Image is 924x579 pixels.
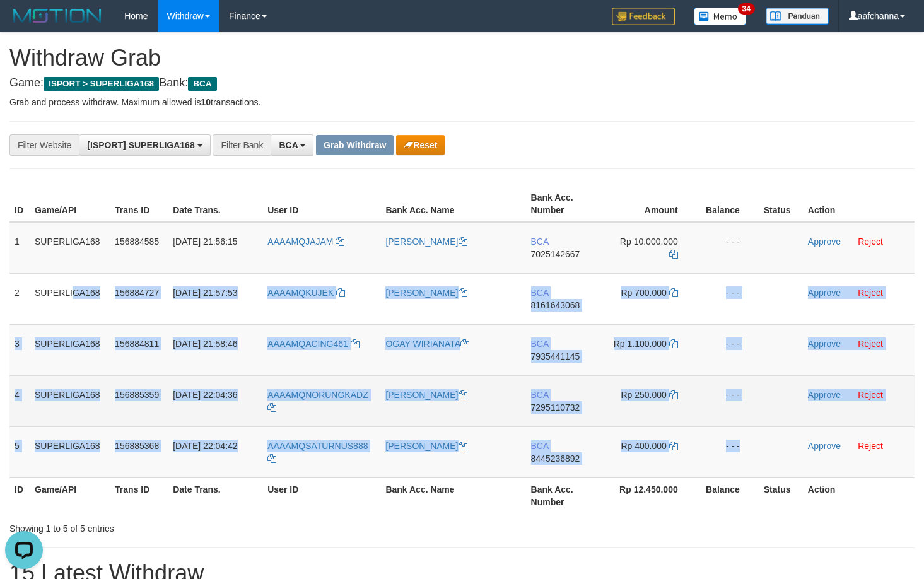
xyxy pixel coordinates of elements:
[697,273,759,324] td: - - -
[115,441,159,451] span: 156885368
[267,339,360,349] a: AAAAMQACING461
[614,339,667,349] span: Rp 1.100.000
[697,222,759,274] td: - - -
[803,477,915,513] th: Action
[766,8,829,25] img: panduan.png
[858,390,883,400] a: Reject
[9,186,30,222] th: ID
[531,237,549,247] span: BCA
[9,517,375,535] div: Showing 1 to 5 of 5 entries
[9,324,30,375] td: 3
[694,8,747,25] img: Button%20Memo.svg
[9,477,30,513] th: ID
[316,135,394,155] button: Grab Withdraw
[9,222,30,274] td: 1
[173,237,237,247] span: [DATE] 21:56:15
[697,186,759,222] th: Balance
[30,324,110,375] td: SUPERLIGA168
[697,426,759,477] td: - - -
[115,237,159,247] span: 156884585
[9,375,30,426] td: 4
[115,288,159,298] span: 156884727
[30,273,110,324] td: SUPERLIGA168
[526,477,604,513] th: Bank Acc. Number
[669,249,678,259] a: Copy 10000000 to clipboard
[531,288,549,298] span: BCA
[612,8,675,25] img: Feedback.jpg
[385,390,467,400] a: [PERSON_NAME]
[9,273,30,324] td: 2
[188,77,216,91] span: BCA
[267,237,344,247] a: AAAAMQJAJAM
[30,477,110,513] th: Game/API
[30,222,110,274] td: SUPERLIGA168
[271,134,313,156] button: BCA
[531,339,549,349] span: BCA
[759,186,803,222] th: Status
[808,237,841,247] a: Approve
[803,186,915,222] th: Action
[604,186,697,222] th: Amount
[385,441,467,451] a: [PERSON_NAME]
[267,288,334,298] span: AAAAMQKUJEK
[669,441,678,451] a: Copy 400000 to clipboard
[380,477,525,513] th: Bank Acc. Name
[173,339,237,349] span: [DATE] 21:58:46
[267,441,368,451] span: AAAAMQSATURNUS888
[531,249,580,259] span: Copy 7025142667 to clipboard
[858,288,883,298] a: Reject
[531,390,549,400] span: BCA
[697,324,759,375] td: - - -
[168,477,262,513] th: Date Trans.
[30,426,110,477] td: SUPERLIGA168
[9,134,79,156] div: Filter Website
[5,5,43,43] button: Open LiveChat chat widget
[173,288,237,298] span: [DATE] 21:57:53
[267,288,345,298] a: AAAAMQKUJEK
[168,186,262,222] th: Date Trans.
[621,390,666,400] span: Rp 250.000
[669,288,678,298] a: Copy 700000 to clipboard
[526,186,604,222] th: Bank Acc. Number
[79,134,210,156] button: [ISPORT] SUPERLIGA168
[738,3,755,15] span: 34
[531,300,580,310] span: Copy 8161643068 to clipboard
[531,402,580,412] span: Copy 7295110732 to clipboard
[621,288,666,298] span: Rp 700.000
[531,453,580,464] span: Copy 8445236892 to clipboard
[531,351,580,361] span: Copy 7935441145 to clipboard
[9,45,915,71] h1: Withdraw Grab
[173,441,237,451] span: [DATE] 22:04:42
[380,186,525,222] th: Bank Acc. Name
[669,339,678,349] a: Copy 1100000 to clipboard
[267,339,348,349] span: AAAAMQACING461
[201,97,211,107] strong: 10
[385,339,469,349] a: OGAY WIRIANATA
[620,237,678,247] span: Rp 10.000.000
[110,186,168,222] th: Trans ID
[213,134,271,156] div: Filter Bank
[385,237,467,247] a: [PERSON_NAME]
[173,390,237,400] span: [DATE] 22:04:36
[262,477,380,513] th: User ID
[808,339,841,349] a: Approve
[9,77,915,90] h4: Game: Bank:
[385,288,467,298] a: [PERSON_NAME]
[396,135,445,155] button: Reset
[267,237,333,247] span: AAAAMQJAJAM
[9,6,105,25] img: MOTION_logo.png
[30,186,110,222] th: Game/API
[9,96,915,108] p: Grab and process withdraw. Maximum allowed is transactions.
[808,441,841,451] a: Approve
[858,441,883,451] a: Reject
[759,477,803,513] th: Status
[30,375,110,426] td: SUPERLIGA168
[858,339,883,349] a: Reject
[9,426,30,477] td: 5
[267,441,368,464] a: AAAAMQSATURNUS888
[808,390,841,400] a: Approve
[669,390,678,400] a: Copy 250000 to clipboard
[531,441,549,451] span: BCA
[808,288,841,298] a: Approve
[44,77,159,91] span: ISPORT > SUPERLIGA168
